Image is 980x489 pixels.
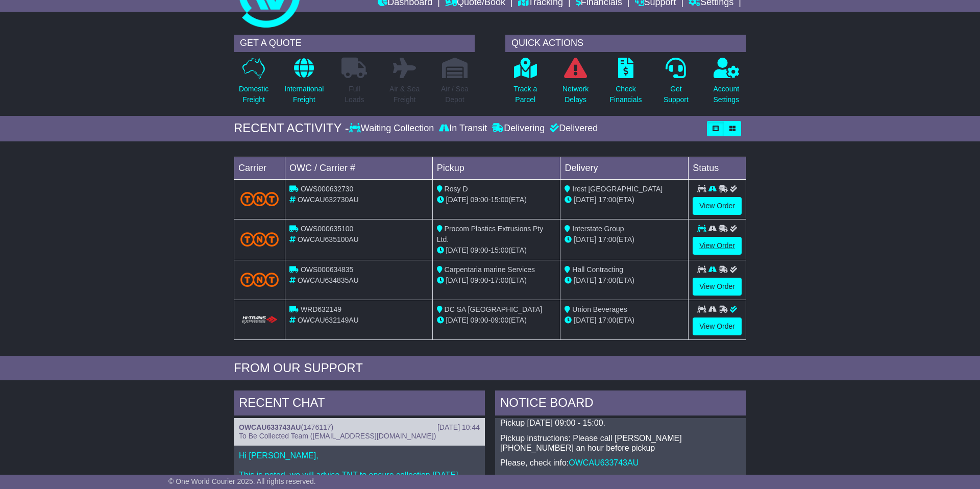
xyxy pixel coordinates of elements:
span: [DATE] [574,276,596,284]
span: 17:00 [598,235,616,243]
span: 17:00 [598,276,616,284]
span: To Be Collected Team ([EMAIL_ADDRESS][DOMAIN_NAME]) [239,432,436,440]
div: - (ETA) [437,194,556,205]
span: [DATE] [574,316,596,324]
span: [DATE] [446,246,469,254]
span: Interstate Group [572,225,624,233]
a: CheckFinancials [609,57,643,111]
a: OWCAU633743AU [239,423,301,431]
a: DomesticFreight [238,57,269,111]
span: Rosy D [445,185,468,193]
img: TNT_Domestic.png [240,232,279,246]
a: View Order [693,237,742,255]
img: TNT_Domestic.png [240,273,279,286]
span: [DATE] [574,195,596,204]
p: Please, check info: [500,458,741,468]
span: DC SA [GEOGRAPHIC_DATA] [445,305,543,313]
a: NetworkDelays [562,57,589,111]
p: Check Financials [610,84,642,105]
span: OWS000634835 [301,265,354,274]
span: OWCAU632149AU [298,316,359,324]
span: 09:00 [471,195,488,204]
span: [DATE] [446,195,469,204]
span: 09:00 [471,276,488,284]
div: FROM OUR SUPPORT [234,361,746,376]
div: - (ETA) [437,245,556,256]
p: Account Settings [714,84,740,105]
span: WRD632149 [301,305,341,313]
div: [DATE] 10:44 [437,423,480,432]
a: View Order [693,197,742,215]
a: GetSupport [663,57,689,111]
span: © One World Courier 2025. All rights reserved. [168,477,316,485]
span: Procom Plastics Extrusions Pty Ltd. [437,225,544,243]
td: OWC / Carrier # [285,157,433,179]
span: Irest [GEOGRAPHIC_DATA] [572,185,663,193]
div: Delivered [547,123,598,134]
div: Delivering [489,123,547,134]
p: Get Support [664,84,689,105]
span: OWCAU634835AU [298,276,359,284]
p: Track a Parcel [513,84,537,105]
p: Full Loads [341,84,367,105]
td: Pickup [432,157,560,179]
span: 09:00 [471,246,488,254]
span: 1476117 [303,423,331,431]
p: Pickup instructions: Please call [PERSON_NAME] [PHONE_NUMBER] an hour before pickup [500,433,741,453]
a: AccountSettings [713,57,740,111]
span: 09:00 [471,316,488,324]
span: OWS000635100 [301,225,354,233]
a: View Order [693,278,742,296]
div: ( ) [239,423,480,432]
p: Domestic Freight [239,84,268,105]
div: GET A QUOTE [234,35,475,52]
td: Delivery [560,157,689,179]
a: InternationalFreight [284,57,324,111]
div: - (ETA) [437,275,556,286]
td: Carrier [234,157,285,179]
img: TNT_Domestic.png [240,192,279,206]
p: Air & Sea Freight [389,84,420,105]
p: Network Delays [562,84,589,105]
span: 17:00 [491,276,508,284]
div: (ETA) [565,234,684,245]
div: (ETA) [565,194,684,205]
span: [DATE] [446,316,469,324]
td: Status [689,157,746,179]
div: QUICK ACTIONS [505,35,746,52]
span: [DATE] [446,276,469,284]
span: 17:00 [598,316,616,324]
a: Track aParcel [513,57,537,111]
div: Waiting Collection [349,123,436,134]
span: [DATE] [574,235,596,243]
p: Air / Sea Depot [441,84,469,105]
span: OWS000632730 [301,185,354,193]
span: 15:00 [491,246,508,254]
p: Pickup [DATE] 09:00 - 15:00. [500,418,741,428]
div: RECENT CHAT [234,390,485,418]
p: International Freight [284,84,324,105]
span: 17:00 [598,195,616,204]
img: HiTrans.png [240,315,279,325]
div: In Transit [436,123,489,134]
span: OWCAU632730AU [298,195,359,204]
span: OWCAU635100AU [298,235,359,243]
span: 09:00 [491,316,508,324]
div: (ETA) [565,275,684,286]
span: Carpentaria marine Services [445,265,535,274]
span: 15:00 [491,195,508,204]
div: RECENT ACTIVITY - [234,121,349,136]
div: NOTICE BOARD [495,390,746,418]
a: OWCAU633743AU [569,458,639,467]
div: - (ETA) [437,315,556,326]
span: Hall Contracting [572,265,623,274]
a: View Order [693,317,742,335]
div: (ETA) [565,315,684,326]
span: Union Beverages [572,305,627,313]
